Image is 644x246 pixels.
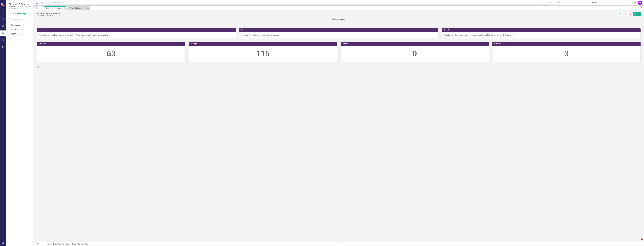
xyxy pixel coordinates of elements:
[332,18,345,21] img: Image Update
[11,24,20,27] a: Scorecards
[39,43,184,45] h3: Not Started
[636,238,642,244] iframe: Intercom live chat
[638,1,642,5] button: SF
[191,48,335,59] div: 115
[562,1,625,4] div: Sep-25
[641,238,643,240] span: 5
[37,12,60,15] div: FY26-30 Strategic Plan
[1,3,5,6] img: ClearPoint Strategy
[21,24,25,26] div: 8
[191,43,336,45] h3: In Progress
[242,34,280,36] span: Living out the Chahta spirit of faith, family, and culture.
[547,2,551,3] span: Search
[9,3,31,5] span: Elements & Reports
[494,43,640,45] h3: Completed
[37,15,60,16] div: FY26-30 Strategic Plan
[543,1,555,4] button: Search
[9,5,31,9] small: [DEMOGRAPHIC_DATA] Nation of [US_STATE]
[70,243,88,245] div: FY26-30 Strategic Plan
[11,28,19,31] a: Elements
[9,18,31,22] input: Search Below...
[36,243,46,245] span: Administrator
[72,7,86,10] div: My Updates
[241,29,437,31] h3: Vision
[562,1,626,5] button: Sep-25
[39,34,108,36] span: To the Choctaw proud, ours is the sovereign nation offering opportunities for growth and prosperity.
[18,33,23,35] div: 132
[68,7,86,10] a: My Updates
[20,29,24,30] div: 393
[342,43,488,45] h3: Closed
[343,48,486,59] div: 0
[495,48,638,59] div: 3
[39,29,235,31] h3: Mission
[48,7,63,10] div: FY26-30 Strategic Plan
[11,32,17,35] a: Reports
[47,243,337,245] div: »
[45,1,555,5] input: Search ClearPoint...
[444,29,639,31] h3: Core Values
[444,34,638,36] p: Faith, Family, Culture, Accountability, Integrity, Honor, Responsibility, Servant Leadership, Tea...
[39,48,183,59] div: 63
[9,13,31,15] a: FY26-30 Strategic Plan
[51,243,69,245] a: FY26-30 Strategic Plan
